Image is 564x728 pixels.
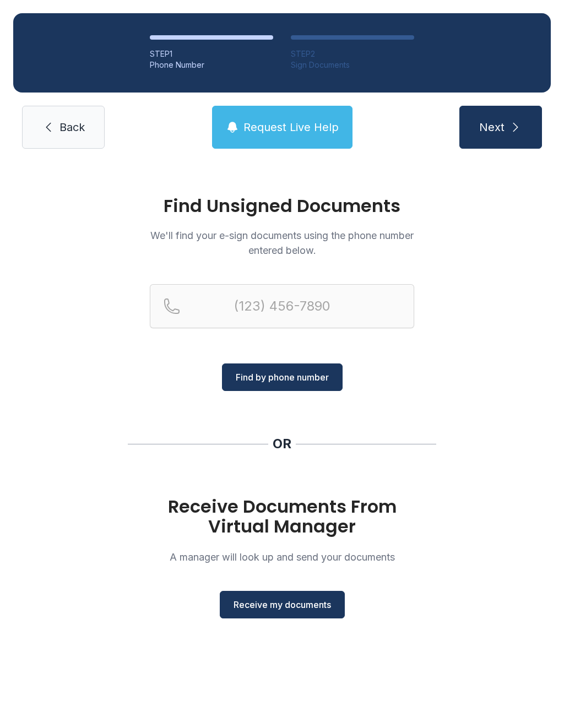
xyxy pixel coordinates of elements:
h1: Receive Documents From Virtual Manager [150,497,414,536]
span: Receive my documents [234,598,331,611]
p: We'll find your e-sign documents using the phone number entered below. [150,228,414,258]
p: A manager will look up and send your documents [150,550,414,564]
span: Find by phone number [236,371,329,384]
input: Reservation phone number [150,284,414,328]
span: Back [59,119,85,135]
div: STEP 1 [150,48,273,59]
div: Sign Documents [291,59,414,70]
h1: Find Unsigned Documents [150,197,414,215]
span: Next [479,119,505,135]
div: OR [273,435,291,453]
div: STEP 2 [291,48,414,59]
span: Request Live Help [243,119,339,135]
div: Phone Number [150,59,273,70]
